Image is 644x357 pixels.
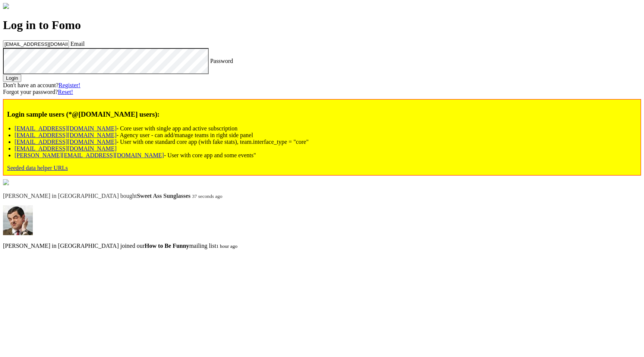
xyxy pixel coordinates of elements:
a: Seeded data helper URLs [7,165,68,171]
a: Register! [59,82,80,88]
a: [PERSON_NAME][EMAIL_ADDRESS][DOMAIN_NAME] [15,152,164,158]
label: Email [70,41,85,47]
a: Reset! [58,89,73,95]
b: How to Be Funny [145,243,189,249]
a: [EMAIL_ADDRESS][DOMAIN_NAME] [15,145,117,152]
small: 37 seconds ago [192,193,222,199]
small: 1 hour ago [216,243,237,249]
p: [PERSON_NAME] in [GEOGRAPHIC_DATA] joined our mailing list [3,243,641,249]
li: - User with core app and some events" [15,152,637,159]
h1: Log in to Fomo [3,18,641,32]
b: Sweet Ass Sunglasses [137,193,190,199]
a: [EMAIL_ADDRESS][DOMAIN_NAME] [15,125,117,132]
a: [EMAIL_ADDRESS][DOMAIN_NAME] [15,132,117,138]
img: Fomo avatar [3,205,33,235]
img: sunglasses.png [3,179,9,185]
img: fomo-logo-gray.svg [3,3,9,9]
h3: Login sample users (*@[DOMAIN_NAME] users): [7,110,637,119]
a: [EMAIL_ADDRESS][DOMAIN_NAME] [15,139,117,145]
li: - Core user with single app and active subscription [15,125,637,132]
li: - Agency user - can add/manage teams in right side panel [15,132,637,139]
li: - User with one standard core app (with fake stats), team.interface_type = "core" [15,139,637,145]
div: Don't have an account? [3,82,641,89]
button: Login [3,74,21,82]
div: Forgot your password? [3,89,641,95]
p: [PERSON_NAME] in [GEOGRAPHIC_DATA] bought [3,193,641,199]
label: Password [210,57,233,64]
